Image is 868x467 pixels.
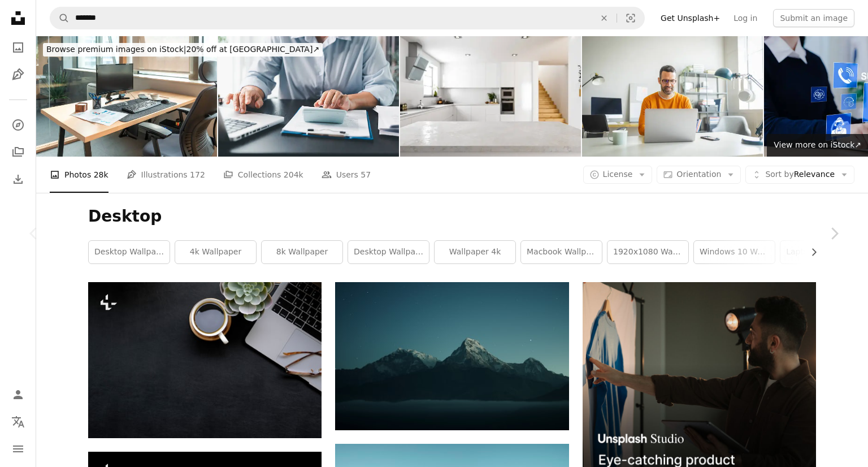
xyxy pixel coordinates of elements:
[7,438,29,460] button: Menu
[218,36,399,157] img: Business person with contract law and paper work for business finance, loan application form, con...
[262,241,342,263] a: 8k wallpaper
[521,241,602,263] a: macbook wallpaper
[7,114,29,136] a: Explore
[7,383,29,406] a: Log in / Sign up
[190,168,205,181] span: 172
[7,63,29,86] a: Illustrations
[335,282,568,430] img: silhouette of mountains during nigh time photography
[223,157,303,193] a: Collections 204k
[582,36,763,157] img: Working day in office
[88,206,816,227] h1: Desktop
[361,168,371,181] span: 57
[46,45,319,54] span: 20% off at [GEOGRAPHIC_DATA] ↗
[7,410,29,433] button: Language
[36,36,329,63] a: Browse premium images on iStock|20% off at [GEOGRAPHIC_DATA]↗
[767,134,868,157] a: View more on iStock↗
[583,166,653,184] button: License
[284,168,303,181] span: 204k
[89,241,170,263] a: desktop wallpaper
[694,241,775,263] a: windows 10 wallpaper
[765,169,835,180] span: Relevance
[774,140,861,149] span: View more on iStock ↗
[592,7,617,29] button: Clear
[88,354,322,365] a: Dark office leather workspace desk and supplies. Workplace and copy space
[780,241,861,263] a: laptop wallpaper
[800,179,868,288] a: Next
[175,241,256,263] a: 4k wallpaper
[617,7,644,29] button: Visual search
[46,45,186,54] span: Browse premium images on iStock |
[36,36,217,157] img: Modern Professional Office Space
[50,7,70,29] button: Search Unsplash
[657,166,741,184] button: Orientation
[676,170,721,179] span: Orientation
[348,241,429,263] a: desktop wallpapers
[607,241,688,263] a: 1920x1080 wallpaper
[7,168,29,191] a: Download History
[7,141,29,163] a: Collections
[727,9,764,27] a: Log in
[127,157,205,193] a: Illustrations 172
[745,166,854,184] button: Sort byRelevance
[654,9,727,27] a: Get Unsplash+
[773,9,854,27] button: Submit an image
[88,282,322,438] img: Dark office leather workspace desk and supplies. Workplace and copy space
[765,170,793,179] span: Sort by
[603,170,633,179] span: License
[335,351,568,361] a: silhouette of mountains during nigh time photography
[322,157,371,193] a: Users 57
[400,36,581,157] img: Empty Stone Kitchen Countertop In Modern Kitchen
[435,241,515,263] a: wallpaper 4k
[7,36,29,59] a: Photos
[50,7,645,29] form: Find visuals sitewide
